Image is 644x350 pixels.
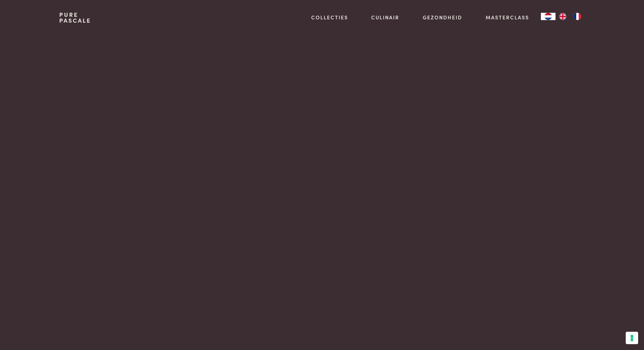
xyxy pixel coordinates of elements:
[541,13,585,20] aside: Language selected: Nederlands
[59,12,91,23] a: PurePascale
[541,13,556,20] div: Language
[570,13,585,20] a: FR
[423,14,462,21] a: Gezondheid
[371,14,399,21] a: Culinair
[556,13,570,20] a: EN
[311,14,348,21] a: Collecties
[626,332,638,344] button: Uw voorkeuren voor toestemming voor trackingtechnologieën
[556,13,585,20] ul: Language list
[486,14,529,21] a: Masterclass
[541,13,556,20] a: NL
